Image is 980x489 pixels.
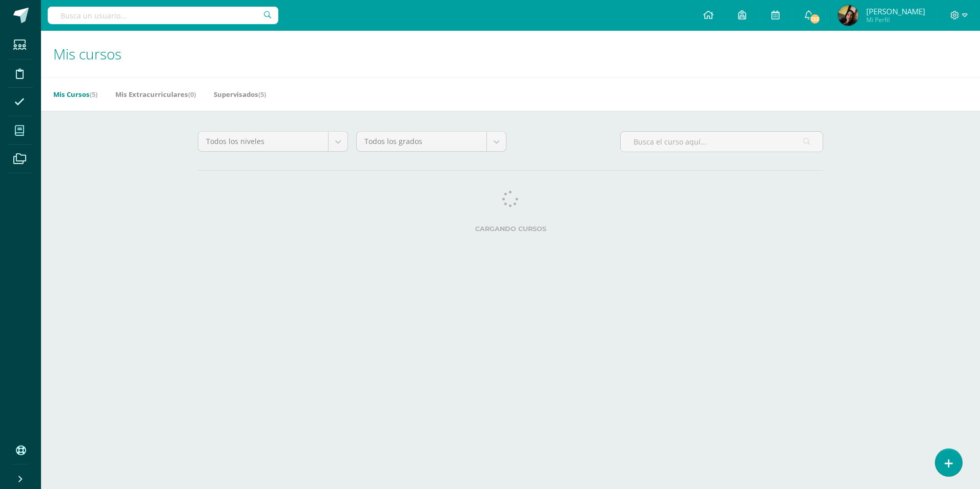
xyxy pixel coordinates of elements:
span: Mi Perfil [866,15,925,24]
span: 133 [809,13,820,25]
span: (0) [188,90,196,99]
img: d3caccddea3211bd5a70dad108ead3bc.png [838,5,859,26]
span: (5) [90,90,97,99]
a: Mis Extracurriculares(0) [115,86,196,103]
a: Todos los niveles [198,132,348,151]
span: Mis cursos [53,44,121,64]
label: Cargando cursos [198,225,823,233]
span: Todos los niveles [206,132,320,151]
input: Busca un usuario... [48,7,278,24]
span: Todos los grados [364,132,479,151]
a: Mis Cursos(5) [53,86,97,103]
span: [PERSON_NAME] [866,6,925,16]
input: Busca el curso aquí... [621,132,823,152]
span: (5) [258,90,266,99]
a: Todos los grados [357,132,506,151]
a: Supervisados(5) [214,86,266,103]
